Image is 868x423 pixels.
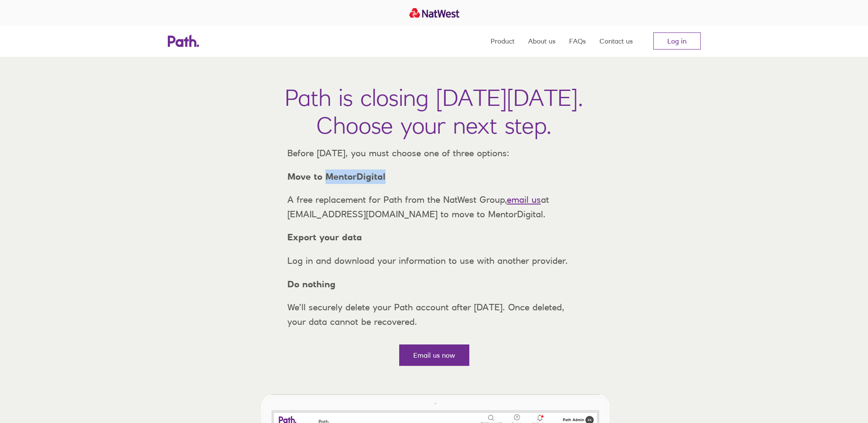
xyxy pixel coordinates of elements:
a: Contact us [599,26,633,56]
a: Email us now [399,344,469,366]
p: We’ll securely delete your Path account after [DATE]. Once deleted, your data cannot be recovered. [281,300,588,329]
a: email us [507,194,541,205]
strong: Move to MentorDigital [287,171,386,182]
a: FAQs [569,26,586,56]
h1: Path is closing [DATE][DATE]. Choose your next step. [285,84,583,139]
a: Product [491,26,514,56]
a: Log in [653,32,701,50]
strong: Do nothing [287,279,336,289]
p: A free replacement for Path from the NatWest Group, at [EMAIL_ADDRESS][DOMAIN_NAME] to move to Me... [281,193,588,221]
a: About us [528,26,555,56]
p: Before [DATE], you must choose one of three options: [281,146,588,160]
strong: Export your data [287,232,362,242]
p: Log in and download your information to use with another provider. [281,254,588,268]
